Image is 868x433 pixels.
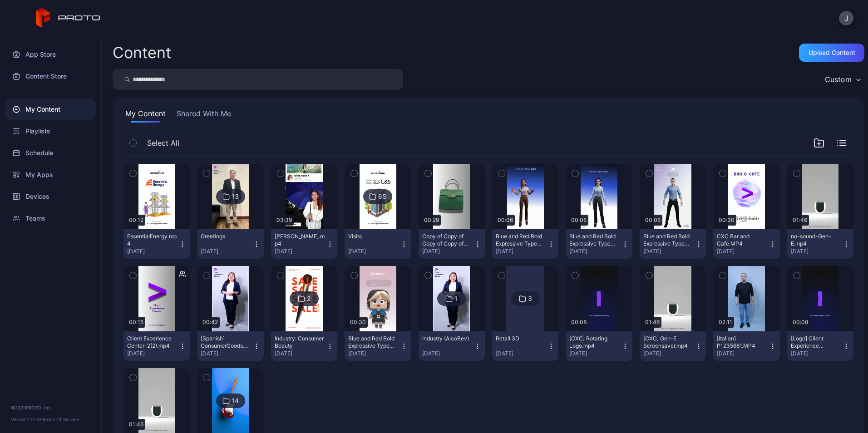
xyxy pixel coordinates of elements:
[791,248,843,255] div: [DATE]
[713,331,779,361] button: [Italian] P1235661.MP4[DATE]
[201,335,251,349] div: [Spanish] ConsumerGoods.mp4
[201,350,252,357] div: [DATE]
[5,186,96,207] a: Devices
[201,233,251,240] div: Greetings
[528,295,532,303] div: 3
[492,331,558,361] button: Retail 3D[DATE]
[640,331,706,361] button: [CXC] Gen-E Screensaver.mp4[DATE]
[378,192,386,201] div: 65
[232,397,239,405] div: 14
[717,350,769,357] div: [DATE]
[566,331,632,361] button: [CXC] Rotating Logo.mp4[DATE]
[839,11,853,25] button: J
[422,350,474,357] div: [DATE]
[496,350,547,357] div: [DATE]
[348,350,400,357] div: [DATE]
[569,335,619,349] div: [CXC] Rotating Logo.mp4
[5,98,96,120] a: My Content
[566,229,632,259] button: Blue and Red Bold Expressive Type Gadgets Static Snapchat Snap Ad.mp4[DATE]
[11,404,90,411] div: © 2025 PROTO, Inc.
[496,233,546,247] div: Blue and Red Bold Expressive Type Gadgets Static Snapchat Snap Ad-3.mp4
[717,335,767,349] div: [Italian] P1235661.MP4
[717,233,767,247] div: CXC Bar and Cafe.MP4
[791,233,841,247] div: no-sound-Gen-E.mp4
[820,69,864,90] button: Custom
[5,207,96,229] a: Teams
[232,192,239,201] div: 13
[809,49,855,56] div: Upload Content
[275,248,326,255] div: [DATE]
[825,75,852,84] div: Custom
[271,229,337,259] button: [PERSON_NAME].mp4[DATE]
[127,335,177,349] div: Client Experience Center-2(2).mp4
[201,248,252,255] div: [DATE]
[127,350,179,357] div: [DATE]
[123,229,190,259] button: EssentialEnergy.mp4[DATE]
[569,233,619,247] div: Blue and Red Bold Expressive Type Gadgets Static Snapchat Snap Ad.mp4
[275,233,325,247] div: IVANA.mp4
[197,229,263,259] button: Greetings[DATE]
[348,335,398,349] div: Blue and Red Bold Expressive Type Gadgets Static Snapchat Snap Ad-4.mp4
[569,248,621,255] div: [DATE]
[713,229,779,259] button: CXC Bar and Cafe.MP4[DATE]
[275,350,326,357] div: [DATE]
[569,350,621,357] div: [DATE]
[123,331,190,361] button: Client Experience Center-2(2).mp4[DATE]
[640,229,706,259] button: Blue and Red Bold Expressive Type Gadgets Static Snapchat Snap Ad-2.mp4[DATE]
[799,44,864,62] button: Upload Content
[787,229,853,259] button: no-sound-Gen-E.mp4[DATE]
[643,335,693,349] div: [CXC] Gen-E Screensaver.mp4
[127,248,179,255] div: [DATE]
[271,331,337,361] button: Industry: Consumer Beauty[DATE]
[5,164,96,186] a: My Apps
[643,248,695,255] div: [DATE]
[147,138,179,148] span: Select All
[454,295,458,303] div: 1
[791,350,843,357] div: [DATE]
[422,233,472,247] div: Copy of Copy of Copy of Copy of Client Experience Center (1).mp4
[419,229,485,259] button: Copy of Copy of Copy of Copy of Client Experience Center (1).mp4[DATE]
[348,233,398,240] div: Visits
[419,331,485,361] button: Industry (AlcoBev)[DATE]
[422,248,474,255] div: [DATE]
[307,295,311,303] div: 2
[197,331,263,361] button: [Spanish] ConsumerGoods.mp4[DATE]
[42,417,79,422] a: Terms Of Service
[791,335,841,349] div: [Logo] Client Experience Studio.mp4
[113,45,171,60] div: Content
[5,142,96,164] a: Schedule
[127,233,177,247] div: EssentialEnergy.mp4
[717,248,769,255] div: [DATE]
[5,44,96,65] a: App Store
[123,108,168,123] button: My Content
[643,233,693,247] div: Blue and Red Bold Expressive Type Gadgets Static Snapchat Snap Ad-2.mp4
[175,108,233,123] button: Shared With Me
[345,229,411,259] button: Visits[DATE]
[345,331,411,361] button: Blue and Red Bold Expressive Type Gadgets Static Snapchat Snap Ad-4.mp4[DATE]
[643,350,695,357] div: [DATE]
[11,417,42,422] span: Version 1.12.0 •
[5,65,96,87] a: Content Store
[348,248,400,255] div: [DATE]
[422,335,472,342] div: Industry (AlcoBev)
[5,120,96,142] a: Playlists
[496,335,546,342] div: Retail 3D
[492,229,558,259] button: Blue and Red Bold Expressive Type Gadgets Static Snapchat Snap Ad-3.mp4[DATE]
[275,335,325,349] div: Industry: Consumer Beauty
[787,331,853,361] button: [Logo] Client Experience Studio.mp4[DATE]
[496,248,547,255] div: [DATE]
